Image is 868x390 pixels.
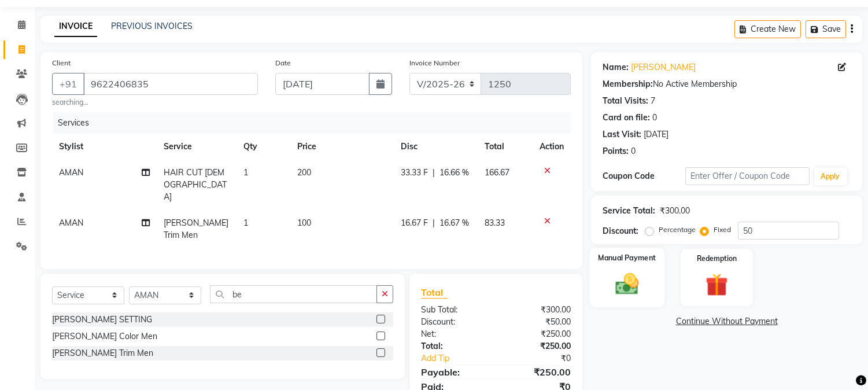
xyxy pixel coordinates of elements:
[439,167,469,179] span: 16.66 %
[83,73,258,95] input: Search by Name/Mobile/Email/Code
[412,304,496,316] div: Sub Total:
[631,145,636,157] div: 0
[290,134,394,160] th: Price
[631,61,696,73] a: [PERSON_NAME]
[52,330,157,343] div: [PERSON_NAME] Color Men
[659,225,696,235] label: Percentage
[52,73,84,95] button: +91
[54,16,97,37] a: INVOICE
[685,167,809,185] input: Enter Offer / Coupon Code
[401,167,428,179] span: 33.33 F
[433,217,435,229] span: |
[603,225,638,237] div: Discount:
[603,128,641,141] div: Last Visit:
[412,340,496,352] div: Total:
[237,134,290,160] th: Qty
[485,167,509,178] span: 166.67
[806,20,846,38] button: Save
[603,78,653,90] div: Membership:
[510,352,580,365] div: ₹0
[652,112,657,124] div: 0
[412,316,496,328] div: Discount:
[157,134,237,160] th: Service
[608,271,647,298] img: _cash.svg
[593,315,860,328] a: Continue Without Payment
[496,365,580,379] div: ₹250.00
[478,134,533,160] th: Total
[433,167,435,179] span: |
[421,286,448,299] span: Total
[243,167,248,178] span: 1
[496,340,580,352] div: ₹250.00
[660,205,690,217] div: ₹300.00
[603,95,648,107] div: Total Visits:
[59,167,83,178] span: AMAN
[599,252,656,263] label: Manual Payment
[59,218,83,228] span: AMAN
[603,145,629,157] div: Points:
[603,205,655,217] div: Service Total:
[52,97,258,108] small: searching...
[412,328,496,340] div: Net:
[697,253,737,264] label: Redemption
[52,347,153,359] div: [PERSON_NAME] Trim Men
[533,134,571,160] th: Action
[52,58,71,68] label: Client
[409,58,460,68] label: Invoice Number
[496,316,580,328] div: ₹50.00
[603,170,685,182] div: Coupon Code
[714,225,731,235] label: Fixed
[243,218,248,228] span: 1
[210,285,377,303] input: Search or Scan
[111,21,193,31] a: PREVIOUS INVOICES
[164,167,227,202] span: HAIR CUT [DEMOGRAPHIC_DATA]
[401,217,428,229] span: 16.67 F
[275,58,291,68] label: Date
[496,304,580,316] div: ₹300.00
[52,314,152,326] div: [PERSON_NAME] SETTING
[603,112,650,124] div: Card on file:
[52,134,157,160] th: Stylist
[496,328,580,340] div: ₹250.00
[814,168,847,185] button: Apply
[53,112,579,134] div: Services
[603,61,629,73] div: Name:
[485,218,505,228] span: 83.33
[734,20,801,38] button: Create New
[412,365,496,379] div: Payable:
[644,128,668,141] div: [DATE]
[164,218,228,240] span: [PERSON_NAME] Trim Men
[412,352,510,365] a: Add Tip
[603,78,851,90] div: No Active Membership
[439,217,469,229] span: 16.67 %
[297,167,311,178] span: 200
[651,95,655,107] div: 7
[394,134,478,160] th: Disc
[297,218,311,228] span: 100
[699,271,735,299] img: _gift.svg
